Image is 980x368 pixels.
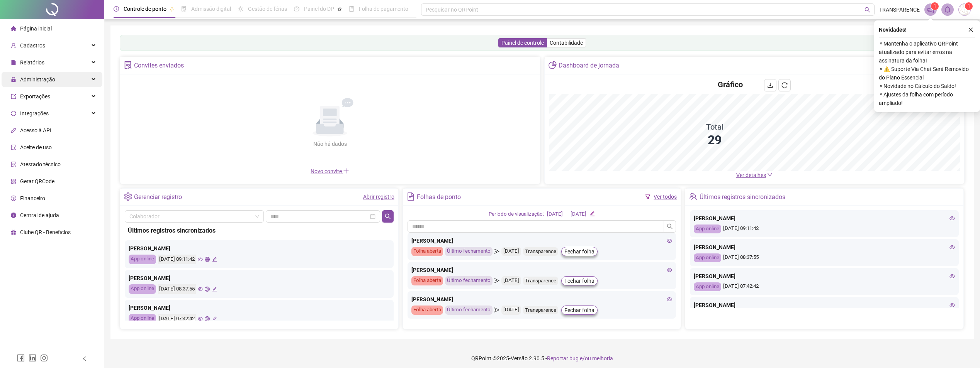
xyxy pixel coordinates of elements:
span: Fechar folha [564,306,594,314]
span: linkedin [29,354,36,362]
div: [DATE] 09:11:42 [694,225,955,233]
span: Atestado técnico [20,161,61,167]
span: edit [589,211,594,216]
span: Gestão de férias [248,6,287,12]
span: qrcode [11,179,16,184]
span: Acesso à API [20,127,51,133]
div: [PERSON_NAME] [411,266,673,274]
div: Folha aberta [411,276,443,285]
div: App online [694,225,721,233]
span: setting [124,192,132,201]
span: Clube QR - Beneficios [20,229,71,235]
div: Transparence [523,247,558,256]
sup: Atualize o seu contato no menu Meus Dados [965,2,973,10]
div: [PERSON_NAME] [129,244,390,253]
span: file-text [407,192,415,201]
div: Último fechamento [445,276,493,285]
div: Gerenciar registro [134,191,182,204]
span: eye [949,273,955,279]
div: Folha aberta [411,306,443,315]
span: book [349,6,354,12]
div: [DATE] [501,276,521,285]
a: Abrir registro [363,194,394,200]
span: search [667,223,673,230]
div: Último fechamento [445,247,493,256]
span: Ver detalhes [736,172,766,178]
span: TRANSPARENCE [879,5,920,14]
div: Folhas de ponto [417,191,461,204]
span: Novo convite [311,168,349,174]
sup: 1 [931,2,939,10]
span: Exportações [20,93,50,100]
div: App online [129,314,156,324]
span: Painel de controle [501,40,544,46]
span: eye [949,216,955,221]
span: ⚬ Mantenha o aplicativo QRPoint atualizado para evitar erros na assinatura da folha! [879,39,975,65]
span: Reportar bug e/ou melhoria [547,355,613,361]
div: Últimos registros sincronizados [700,191,785,204]
span: eye [667,267,672,273]
span: search [385,213,391,219]
span: Controle de ponto [124,6,166,12]
span: left [82,356,87,361]
span: Admissão digital [191,6,231,12]
span: gift [11,230,16,235]
span: global [205,287,210,292]
span: eye [949,302,955,308]
span: close [968,27,973,32]
span: Central de ajuda [20,212,59,218]
span: filter [645,194,651,199]
span: pushpin [337,7,342,12]
span: user-add [11,43,16,48]
button: Fechar folha [561,306,598,315]
span: Integrações [20,110,49,116]
span: lock [11,77,16,82]
span: eye [198,287,203,292]
span: Painel do DP [304,6,334,12]
span: reload [781,82,788,88]
span: edit [212,257,217,262]
span: Fechar folha [564,277,594,285]
div: Não há dados [294,140,365,148]
span: edit [212,316,217,321]
button: Fechar folha [561,276,598,285]
span: bell [944,6,951,13]
span: ⚬ Ajustes da folha com período ampliado! [879,90,975,107]
div: Folha aberta [411,247,443,256]
span: Aceite de uso [20,144,52,150]
a: Ver todos [654,194,677,200]
span: Fechar folha [564,247,594,256]
a: Ver detalhes down [736,172,773,178]
span: eye [198,316,203,321]
span: audit [11,145,16,150]
span: send [494,247,499,256]
span: global [205,257,210,262]
div: [PERSON_NAME] [694,243,955,252]
span: eye [667,297,672,302]
div: App online [694,253,721,262]
div: [DATE] 07:42:42 [158,314,196,324]
span: file [11,60,16,65]
span: eye [949,245,955,250]
div: App online [129,255,156,264]
div: App online [694,282,721,291]
div: Transparence [523,306,558,315]
span: Contabilidade [550,40,583,46]
span: facebook [17,354,25,362]
div: [DATE] [547,210,563,218]
span: pie-chart [549,61,557,69]
span: home [11,26,16,31]
span: sun [238,6,243,12]
div: [PERSON_NAME] [694,214,955,223]
span: 1 [934,3,936,9]
div: [PERSON_NAME] [411,236,673,245]
span: export [11,94,16,99]
div: Último fechamento [445,306,493,315]
span: send [494,276,499,285]
span: solution [124,61,132,69]
div: [PERSON_NAME] [129,274,390,282]
span: search [865,7,870,13]
div: [DATE] 08:37:55 [158,284,196,294]
div: [DATE] [501,247,521,256]
div: [PERSON_NAME] [411,295,673,304]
